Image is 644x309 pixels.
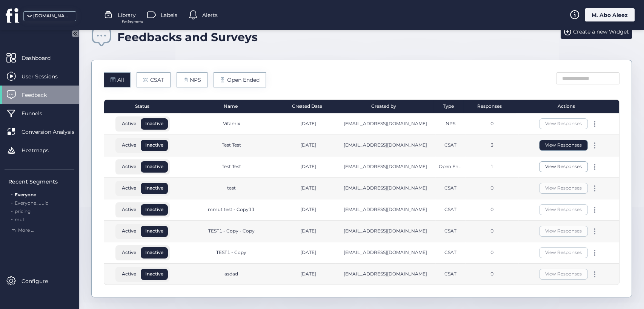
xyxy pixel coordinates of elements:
div: [EMAIL_ADDRESS][DOMAIN_NAME] [338,120,433,127]
div: 3 [468,142,515,149]
span: Inactive [141,249,168,256]
button: View Responses [539,161,588,172]
div: 0 [468,185,515,192]
span: Inactive [141,142,168,148]
mat-button-toggle-group: Switch State [115,245,170,260]
div: NPS [438,120,462,127]
div: CSAT [438,142,462,149]
span: Active [117,163,141,170]
div: Type [433,100,463,113]
span: Open Ended [227,76,260,84]
span: . [11,207,12,214]
span: pricing [15,208,31,214]
span: Inactive [141,120,168,127]
mat-button-toggle-group: Switch State [115,116,170,132]
span: Alerts [202,11,218,19]
span: NPS [190,76,201,84]
div: CSAT [438,185,462,192]
span: Active [117,206,141,213]
span: All [117,76,124,84]
div: [EMAIL_ADDRESS][DOMAIN_NAME] [338,249,433,256]
span: mut [15,217,25,222]
button: View Responses [539,118,588,129]
span: Active [117,142,141,148]
button: View Responses [539,204,588,215]
div: 1 [468,163,515,170]
span: Configure [22,277,59,285]
div: Test Test [184,142,279,149]
div: Actions [516,100,616,113]
span: For Segments [122,19,143,24]
span: Dashboard [22,54,62,62]
span: . [11,199,12,206]
span: Active [117,249,141,256]
span: Library [118,11,136,19]
div: [DATE] [285,249,332,256]
span: Active [117,271,141,277]
div: Created Date [281,100,334,113]
button: View Responses [539,226,588,237]
span: Inactive [141,185,168,191]
span: Active [117,185,141,191]
span: Feedback [22,91,58,99]
div: Open Ended [438,163,462,170]
div: Vitamix [184,120,279,127]
span: More ... [18,227,34,234]
div: [EMAIL_ADDRESS][DOMAIN_NAME] [338,185,433,192]
mat-button-toggle-group: Switch State [115,267,170,282]
div: Responses [463,100,516,113]
mat-button-toggle-group: Switch State [115,202,170,217]
span: Create a new Widget [573,28,629,36]
div: test [184,185,279,192]
div: Test Test [184,163,279,170]
div: TEST1 - Copy [184,249,279,256]
span: Funnels [22,109,54,118]
span: Everyone [15,192,36,197]
div: M. Abo Aleez [585,8,635,21]
div: [EMAIL_ADDRESS][DOMAIN_NAME] [338,206,433,213]
span: Inactive [141,163,168,170]
span: Conversion Analysis [22,128,86,136]
div: [EMAIL_ADDRESS][DOMAIN_NAME] [338,142,433,149]
div: [DATE] [285,228,332,235]
div: Name [181,100,281,113]
button: View Responses [539,269,588,280]
span: Inactive [141,271,168,277]
div: Recent Segments [8,177,74,186]
div: [DATE] [285,271,332,278]
button: View Responses [539,140,588,151]
mat-button-toggle-group: Switch State [115,138,170,153]
div: mmut test - Copy11 [184,206,279,213]
span: . [11,215,12,222]
mat-button-toggle-group: Switch State [115,159,170,174]
div: [EMAIL_ADDRESS][DOMAIN_NAME] [338,228,433,235]
div: CSAT [438,206,462,213]
div: [DOMAIN_NAME] [33,12,71,20]
span: CSAT [150,76,164,84]
div: [DATE] [285,120,332,127]
span: Inactive [141,206,168,213]
div: [EMAIL_ADDRESS][DOMAIN_NAME] [338,271,433,278]
button: View Responses [539,247,588,258]
div: 0 [468,228,515,235]
div: Status [104,100,181,113]
span: Everyone_uuid [15,200,49,206]
div: asdad [184,271,279,278]
span: Active [117,120,141,127]
mat-button-toggle-group: Switch State [115,181,170,196]
span: Active [117,228,141,234]
div: Created by [334,100,433,113]
div: CSAT [438,228,462,235]
div: 0 [468,206,515,213]
div: [DATE] [285,185,332,192]
div: CSAT [438,249,462,256]
div: [DATE] [285,163,332,170]
div: TEST1 - Copy - Copy [184,228,279,235]
div: [DATE] [285,142,332,149]
div: [DATE] [285,206,332,213]
span: Heatmaps [22,146,60,154]
span: User Sessions [22,72,69,81]
div: CSAT [438,271,462,278]
span: . [11,190,12,197]
span: Inactive [141,228,168,234]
